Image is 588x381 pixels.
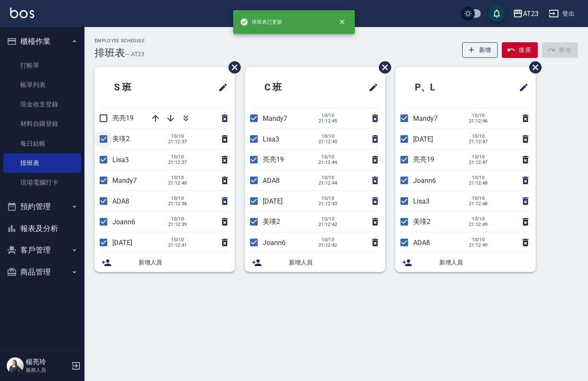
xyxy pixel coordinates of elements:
[469,216,488,222] span: 10/10
[168,160,187,165] span: 21:12:37
[545,6,578,22] button: 登出
[318,201,338,207] span: 21:12:43
[413,218,430,226] span: 美瑛2
[10,8,34,18] img: Logo
[3,56,81,75] a: 打帳單
[469,237,488,242] span: 10/10
[3,218,81,239] button: 報表及分析
[168,139,187,144] span: 21:12:37
[213,77,228,98] span: 修改班表的標題
[3,114,81,133] a: 材料自購登錄
[3,173,81,192] a: 現場電腦打卡
[318,175,338,180] span: 10/10
[3,95,81,114] a: 現金收支登錄
[168,154,187,160] span: 10/10
[263,197,283,205] span: [DATE]
[240,18,282,26] span: 排班表已更新
[168,237,187,242] span: 10/10
[318,154,338,160] span: 10/10
[469,242,488,248] span: 21:12:49
[318,118,338,124] span: 21:12:45
[318,113,338,118] span: 10/10
[462,42,498,58] button: 新增
[263,155,284,163] span: 亮亮19
[3,153,81,173] a: 排班表
[318,222,338,227] span: 21:12:42
[469,139,488,144] span: 21:12:47
[252,72,329,103] h2: C 班
[112,197,129,205] span: ADA8
[318,216,338,222] span: 10/10
[3,30,81,52] button: 櫃檯作業
[318,242,338,248] span: 21:12:42
[363,77,378,98] span: 修改班表的標題
[509,5,542,22] button: AT23
[469,160,488,165] span: 21:12:47
[101,72,178,103] h2: S 班
[523,8,539,19] div: AT23
[514,77,529,98] span: 修改班表的標題
[168,242,187,248] span: 21:12:41
[112,114,133,122] span: 亮亮19
[263,239,286,247] span: Joann6
[318,180,338,186] span: 21:12:44
[469,180,488,186] span: 21:12:48
[413,197,430,205] span: Lisa3
[469,175,488,180] span: 10/10
[112,177,137,185] span: Mandy7
[263,114,287,122] span: Mandy7
[3,134,81,153] a: 每日結帳
[168,175,187,180] span: 10/10
[112,135,130,143] span: 美瑛2
[413,155,434,163] span: 亮亮19
[402,72,481,103] h2: P、L
[95,47,125,59] h3: 排班表
[26,358,69,366] h5: 楊亮玲
[413,114,438,122] span: Mandy7
[395,253,536,272] div: 新增人員
[3,196,81,218] button: 預約管理
[168,133,187,139] span: 10/10
[289,258,378,267] span: 新增人員
[168,222,187,227] span: 21:12:39
[3,75,81,95] a: 帳單列表
[318,133,338,139] span: 10/10
[112,239,132,247] span: [DATE]
[469,154,488,160] span: 10/10
[3,239,81,261] button: 客戶管理
[439,258,529,267] span: 新增人員
[373,55,392,80] span: 刪除班表
[95,38,145,44] h2: Employee Schedule
[26,366,69,374] p: 服務人員
[488,5,505,22] button: save
[3,261,81,283] button: 商品管理
[263,135,279,143] span: Lisa3
[112,156,129,164] span: Lisa3
[469,113,488,118] span: 10/10
[333,13,351,31] button: close
[318,196,338,201] span: 10/10
[168,180,187,186] span: 21:12:40
[469,118,488,124] span: 21:12:46
[413,239,430,247] span: ADA8
[469,196,488,201] span: 10/10
[413,135,433,143] span: [DATE]
[263,218,280,226] span: 美瑛2
[469,133,488,139] span: 10/10
[245,253,385,272] div: 新增人員
[469,222,488,227] span: 21:12:49
[168,216,187,222] span: 10/10
[7,357,24,374] img: Person
[95,253,235,272] div: 新增人員
[112,218,135,226] span: Joann6
[469,201,488,207] span: 21:12:48
[413,177,436,185] span: Joann6
[168,196,187,201] span: 10/10
[523,55,543,80] span: 刪除班表
[222,55,242,80] span: 刪除班表
[318,237,338,242] span: 10/10
[168,201,187,207] span: 21:12:38
[502,42,538,58] button: 復原
[139,258,228,267] span: 新增人員
[263,177,280,185] span: ADA8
